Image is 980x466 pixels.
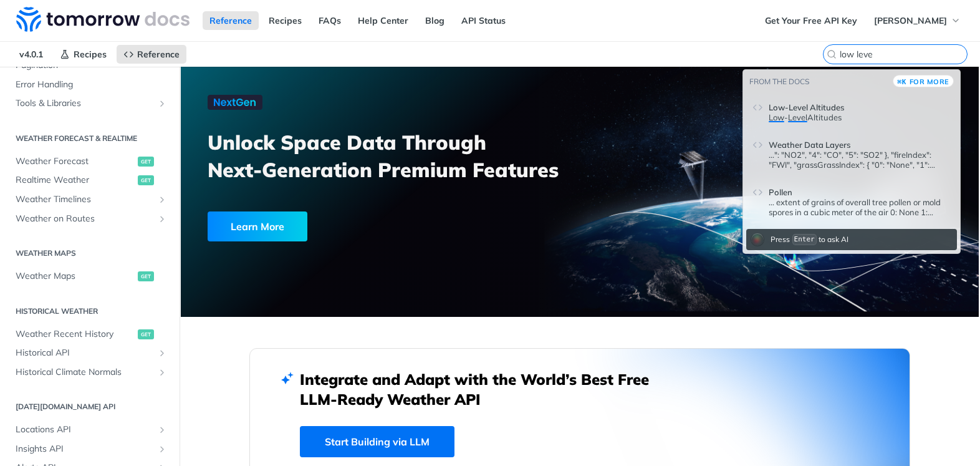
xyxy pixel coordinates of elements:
[746,177,957,223] a: Pollen... extent of grains of overall tree pollen or mold spores in a cubic meter of the air 0: N...
[874,15,947,26] span: [PERSON_NAME]
[138,157,154,167] span: get
[893,75,954,87] button: ⌘Kfor more
[16,174,135,187] span: Realtime Weather
[138,271,154,281] span: get
[157,425,167,435] button: Show subpages for Locations API
[208,129,593,183] h3: Unlock Space Data Through Next-Generation Premium Features
[351,11,415,30] a: Help Center
[16,328,135,341] span: Weather Recent History
[454,11,512,30] a: API Status
[137,49,180,60] span: Reference
[9,94,170,113] a: Tools & LibrariesShow subpages for Tools & Libraries
[9,325,170,344] a: Weather Recent Historyget
[12,45,50,64] span: v4.0.1
[16,213,154,225] span: Weather on Routes
[769,197,951,217] div: Pollen
[74,49,107,60] span: Recipes
[53,45,113,64] a: Recipes
[9,152,170,171] a: Weather Forecastget
[9,171,170,190] a: Realtime Weatherget
[769,112,784,122] span: Low
[769,182,951,197] header: Pollen
[138,329,154,339] span: get
[746,129,957,175] a: Weather Data Layers...": "NO2", "4": "CO", "5": "SO2" }, "fireIndex": "FWI", "grassGrassIndex": {...
[9,190,170,209] a: Weather TimelinesShow subpages for Weather Timelines
[769,197,951,217] p: ... extent of grains of overall tree pollen or mold spores in a cubic meter of the air 0: None 1:...
[16,424,154,436] span: Locations API
[9,420,170,439] a: Locations APIShow subpages for Locations API
[16,193,154,206] span: Weather Timelines
[788,112,807,122] span: Level
[208,211,516,241] a: Learn More
[767,230,852,249] div: Press to ask AI
[117,45,186,64] a: Reference
[16,443,154,455] span: Insights API
[203,11,259,30] a: Reference
[300,426,454,457] a: Start Building via LLM
[208,95,262,110] img: NextGen
[16,347,154,359] span: Historical API
[16,79,167,91] span: Error Handling
[9,401,170,412] h2: [DATE][DOMAIN_NAME] API
[769,112,951,122] p: - Altitudes
[769,150,951,170] p: ...": "NO2", "4": "CO", "5": "SO2" }, "fireIndex": "FWI", "grassGrassIndex": { "0": "None", "1": ...
[312,11,348,30] a: FAQs
[769,135,951,150] header: Weather Data Layers
[769,187,792,197] span: Pollen
[9,363,170,382] a: Historical Climate NormalsShow subpages for Historical Climate Normals
[300,369,668,409] h2: Integrate and Adapt with the World’s Best Free LLM-Ready Weather API
[157,214,167,224] button: Show subpages for Weather on Routes
[418,11,451,30] a: Blog
[867,11,968,30] button: [PERSON_NAME]
[16,270,135,283] span: Weather Maps
[138,175,154,185] span: get
[897,75,906,88] kbd: ⌘K
[9,75,170,94] a: Error Handling
[769,112,951,122] div: Low-Level Altitudes
[746,92,957,128] a: Low-Level AltitudesLow-LevelAltitudes
[9,440,170,459] a: Insights APIShow subpages for Insights API
[769,150,951,170] div: Weather Data Layers
[16,366,154,379] span: Historical Climate Normals
[157,195,167,205] button: Show subpages for Weather Timelines
[157,348,167,358] button: Show subpages for Historical API
[910,77,949,86] span: for more
[769,140,850,150] span: Weather Data Layers
[16,7,190,32] img: Tomorrow.io Weather API Docs
[9,344,170,362] a: Historical APIShow subpages for Historical API
[16,97,154,110] span: Tools & Libraries
[157,99,167,109] button: Show subpages for Tools & Libraries
[9,267,170,286] a: Weather Mapsget
[157,444,167,454] button: Show subpages for Insights API
[9,210,170,228] a: Weather on RoutesShow subpages for Weather on Routes
[758,11,864,30] a: Get Your Free API Key
[9,133,170,144] h2: Weather Forecast & realtime
[9,306,170,317] h2: Historical Weather
[16,155,135,168] span: Weather Forecast
[827,49,837,59] svg: Search
[208,211,307,241] div: Learn More
[262,11,309,30] a: Recipes
[9,248,170,259] h2: Weather Maps
[792,234,817,245] kbd: Enter
[840,49,967,60] input: Search
[157,367,167,377] button: Show subpages for Historical Climate Normals
[769,97,951,112] header: Low-Level Altitudes
[749,77,809,86] span: From the docs
[769,102,844,112] span: Low-Level Altitudes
